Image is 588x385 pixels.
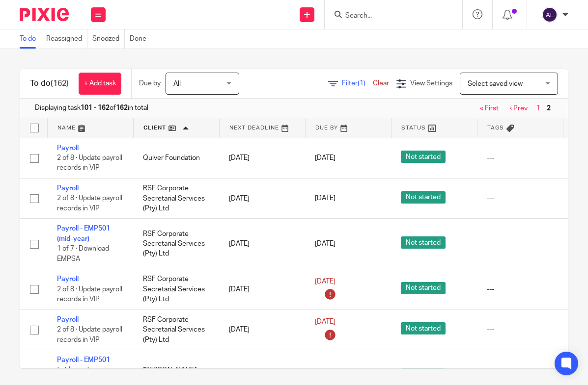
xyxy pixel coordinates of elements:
img: svg%3E [542,7,558,23]
span: [DATE] [315,240,336,247]
span: 2 of 8 · Update payroll records in VIP [57,154,122,172]
span: 1 of 7 · Download EMPSA [57,245,109,262]
a: Done [130,29,151,49]
div: --- [487,325,553,334]
a: Payroll [57,276,79,282]
span: Not started [401,151,446,163]
span: Tags [487,125,504,130]
a: ‹ Prev [510,105,528,112]
a: Payroll - EMP501 (mid-year) [57,357,110,373]
a: « First [480,105,499,112]
div: --- [487,153,553,163]
span: Not started [401,282,446,294]
a: 1 [536,105,540,112]
span: [DATE] [315,278,336,285]
a: + Add task [79,73,121,95]
span: Not started [401,322,446,334]
a: Payroll [57,185,79,192]
span: Not started [401,368,446,380]
td: [DATE] [219,178,305,218]
span: [DATE] [315,154,336,161]
td: RSF Corporate Secretarial Services (Pty) Ltd [133,178,219,218]
div: --- [487,239,553,249]
span: [DATE] [315,195,336,202]
span: Not started [401,191,446,204]
span: Not started [401,236,446,249]
td: Quiver Foundation [133,138,219,178]
span: Filter [342,80,373,87]
td: RSF Corporate Secretarial Services (Pty) Ltd [133,219,219,269]
span: Select saved view [468,80,523,87]
td: [DATE] [219,309,305,350]
nav: pager [475,104,553,112]
td: RSF Corporate Secretarial Services (Pty) Ltd [133,309,219,350]
span: 2 of 8 · Update payroll records in VIP [57,326,122,343]
a: Payroll [57,316,79,323]
span: 2 of 8 · Update payroll records in VIP [57,195,122,212]
a: Payroll [57,145,79,152]
a: Payroll - EMP501 (mid-year) [57,225,110,242]
span: [DATE] [315,318,336,325]
div: --- [487,284,553,294]
a: To do [20,29,41,49]
td: [DATE] [219,219,305,269]
span: Displaying task of in total [35,103,148,113]
span: (1) [358,80,365,87]
span: View Settings [410,80,452,87]
span: All [173,80,181,87]
td: RSF Corporate Secretarial Services (Pty) Ltd [133,269,219,309]
b: 101 - 162 [81,104,110,111]
td: [DATE] [219,269,305,309]
td: [DATE] [219,138,305,178]
b: 162 [116,104,128,111]
a: Reassigned [46,29,87,49]
a: Snoozed [92,29,125,49]
span: 2 of 8 · Update payroll records in VIP [57,286,122,303]
img: Pixie [20,8,69,21]
div: --- [487,194,553,204]
a: Clear [373,80,389,87]
p: Due by [139,78,161,88]
input: Search [344,12,433,21]
span: (162) [51,79,69,87]
span: 2 [544,103,553,114]
h1: To do [30,78,69,89]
